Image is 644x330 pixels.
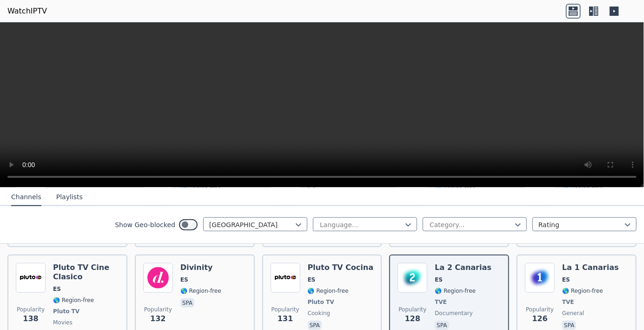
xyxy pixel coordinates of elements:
button: Playlists [56,189,83,206]
span: ES [308,276,316,283]
p: spa [435,321,449,330]
span: ES [562,276,570,283]
img: Divinity [143,263,173,293]
p: spa [180,298,194,308]
p: spa [562,321,576,330]
span: 132 [150,313,166,324]
span: 138 [23,313,38,324]
h6: Pluto TV Cine Clasico [53,263,119,282]
span: 🌎 Region-free [435,287,476,295]
span: Popularity [17,306,45,313]
span: 128 [405,313,420,324]
span: 🌎 Region-free [180,287,221,295]
span: ES [435,276,443,283]
span: 131 [278,313,293,324]
h6: Divinity [180,263,221,272]
span: cooking [308,310,331,317]
span: ES [180,276,188,283]
span: 🌎 Region-free [562,287,603,295]
span: TVE [562,298,574,306]
span: documentary [435,310,473,317]
span: Pluto TV [53,308,80,315]
span: Pluto TV [308,298,334,306]
img: La 1 Canarias [525,263,555,293]
img: Pluto TV Cine Clasico [16,263,46,293]
h6: Pluto TV Cocina [308,263,374,272]
a: WatchIPTV [7,6,47,17]
span: Popularity [272,306,299,313]
span: 🌎 Region-free [308,287,349,295]
span: Popularity [144,306,172,313]
span: 126 [532,313,547,324]
span: Popularity [398,306,426,313]
h6: La 1 Canarias [562,263,619,272]
h6: La 2 Canarias [435,263,491,272]
img: Pluto TV Cocina [271,263,300,293]
img: La 2 Canarias [398,263,427,293]
label: Show Geo-blocked [115,220,175,229]
span: Popularity [526,306,554,313]
p: spa [308,321,322,330]
span: ES [53,285,61,293]
span: TVE [435,298,447,306]
span: 🌎 Region-free [53,296,94,304]
span: movies [53,319,73,326]
span: general [562,310,584,317]
button: Channels [11,189,41,206]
